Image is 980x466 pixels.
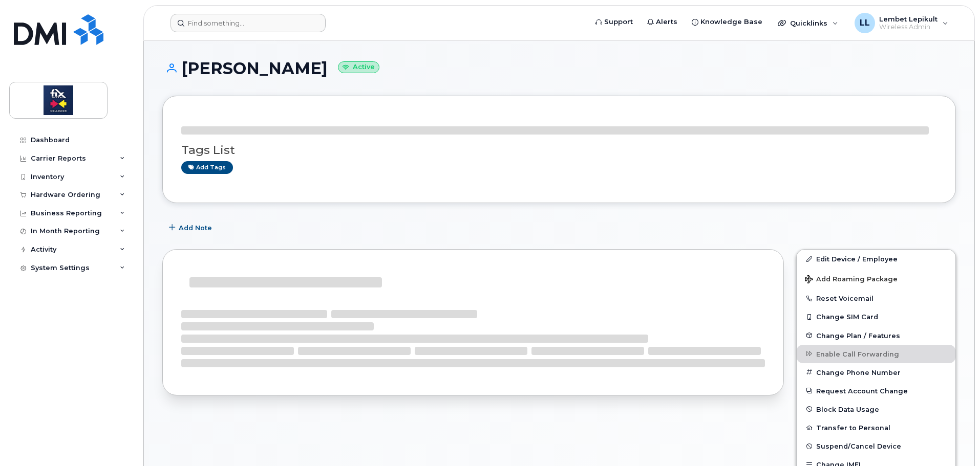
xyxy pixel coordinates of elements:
[797,418,955,437] button: Transfer to Personal
[797,382,955,400] button: Request Account Change
[797,437,955,455] button: Suspend/Cancel Device
[797,326,955,345] button: Change Plan / Features
[797,345,955,363] button: Enable Call Forwarding
[181,144,937,157] h3: Tags List
[162,218,221,237] button: Add Note
[797,289,955,307] button: Reset Voicemail
[816,350,899,358] span: Enable Call Forwarding
[338,61,379,73] small: Active
[797,250,955,268] a: Edit Device / Employee
[797,363,955,382] button: Change Phone Number
[179,223,212,233] span: Add Note
[816,331,900,339] span: Change Plan / Features
[162,59,956,77] h1: [PERSON_NAME]
[181,161,233,174] a: Add tags
[805,275,898,285] span: Add Roaming Package
[797,268,955,289] button: Add Roaming Package
[797,400,955,418] button: Block Data Usage
[797,307,955,326] button: Change SIM Card
[816,442,901,450] span: Suspend/Cancel Device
